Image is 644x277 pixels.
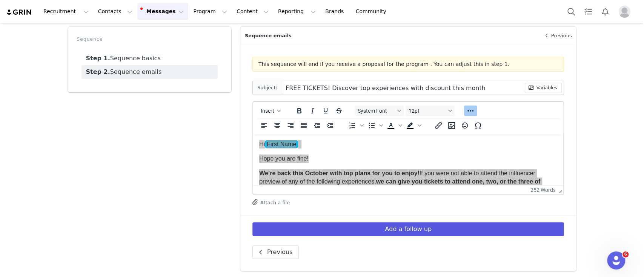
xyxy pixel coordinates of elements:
[258,60,558,68] p: This sequence will end if you receive a proposal for the program . You can adjust this in step 1.
[253,134,564,185] iframe: Rich Text Area
[257,84,277,92] label: Subject:
[384,120,403,131] div: Text color
[319,106,332,116] button: Underline
[258,120,271,131] button: Align left
[607,251,625,269] iframe: Intercom live chat
[618,6,630,18] img: placeholder-profile.jpg
[240,27,538,45] p: Sequence emails
[409,108,446,114] span: 12pt
[6,6,304,272] body: Rich Text Area. Press ALT-0 for help.
[464,106,477,116] button: Reveal or hide additional toolbar items
[563,3,579,20] button: Search
[332,106,345,116] button: Strikethrough
[261,108,274,114] span: Insert
[622,251,629,257] span: 6
[189,3,232,20] button: Program
[404,120,423,131] div: Background color
[6,6,304,14] p: Hi
[306,106,319,116] button: Italic
[94,3,137,20] button: Contacts
[351,3,394,20] a: Community
[321,3,350,20] a: Brands
[252,197,290,207] button: Attach a file
[358,108,395,114] span: System Font
[580,3,596,20] a: Tasks
[365,120,384,131] div: Bullet list
[472,120,484,131] button: Special character
[252,245,299,259] button: Previous
[293,106,306,116] button: Bold
[6,35,304,60] p: If you were not able to attend the influencer preview of any of the following experiences,
[81,65,218,79] a: Sequence emails
[432,120,445,131] button: Insert/edit link
[274,3,320,20] button: Reporting
[555,185,563,194] div: Press the Up and Down arrow keys to resize the editor.
[406,106,455,116] button: Font sizes
[258,106,283,116] button: Insert
[355,106,404,116] button: Fonts
[525,83,562,93] button: Variables
[252,222,564,236] button: Add a follow up
[81,52,218,65] a: Sequence basics
[282,81,525,95] input: Add a subject line
[77,36,222,43] p: Sequence
[271,120,284,131] button: Align center
[597,3,613,20] button: Notifications
[346,120,365,131] div: Numbered list
[614,6,638,18] button: Profile
[538,27,576,45] a: Previous
[137,3,188,20] button: Messages
[458,120,471,131] button: Emojis
[86,55,110,62] strong: Step 1.
[12,6,45,14] span: First Name
[39,3,93,20] button: Recruitment
[284,120,297,131] button: Align right
[324,120,337,131] button: Increase indent
[530,187,555,193] button: 252 words
[310,120,323,131] button: Decrease indent
[297,120,310,131] button: Justify
[86,68,110,75] strong: Step 2.
[232,3,273,20] button: Content
[445,120,458,131] button: Insert/edit image
[6,44,287,59] strong: we can give you tickets to attend one, two, or the three of them! Check all the info below:
[6,36,166,42] strong: We’re back this October with top plans for you to enjoy!
[6,20,304,29] p: Hope you are fine!
[6,9,32,16] img: grin logo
